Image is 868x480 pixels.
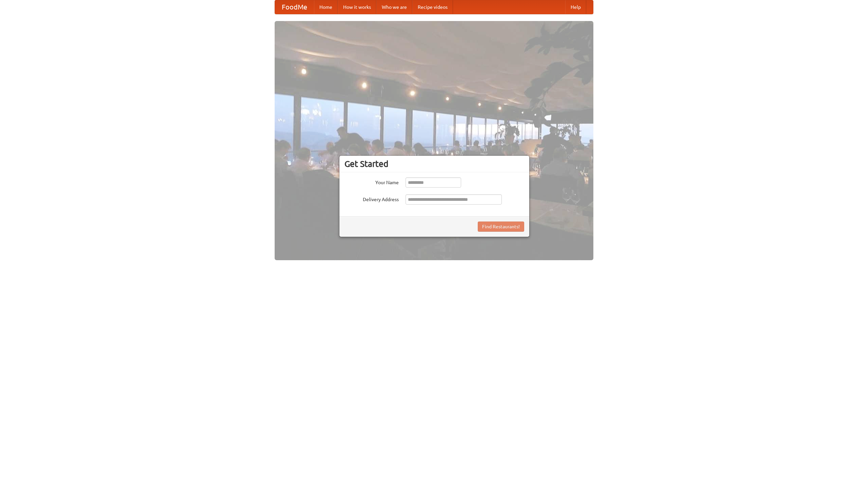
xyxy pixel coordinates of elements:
a: Home [314,0,338,14]
a: Recipe videos [412,0,453,14]
a: Who we are [376,0,412,14]
label: Delivery Address [344,194,399,203]
a: Help [565,0,586,14]
h3: Get Started [344,159,524,169]
a: FoodMe [275,0,314,14]
button: Find Restaurants! [478,222,524,232]
a: How it works [338,0,376,14]
label: Your Name [344,177,399,186]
